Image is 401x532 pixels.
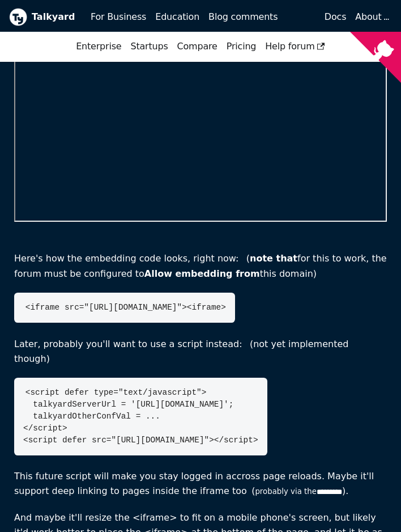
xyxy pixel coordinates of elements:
[204,6,282,28] a: Blog comments
[14,469,387,499] p: This future script will make you stay logged in accross page reloads. Maybe it'll support deep li...
[23,388,258,445] code: <script defer type="text/javascript"> talkyardServerUrl = '[URL][DOMAIN_NAME]'; talkyardOtherConf...
[14,337,387,367] p: Later, probably you'll want to use a script instead: (not yet implemented though)
[9,8,27,26] img: Talkyard logo
[261,36,330,58] a: Help forum
[355,11,387,22] a: About
[255,487,342,496] small: probably via the
[126,36,172,58] a: Startups
[9,8,77,26] a: Talkyard logoTalkyard
[155,11,199,22] span: Education
[25,303,226,312] code: <iframe src="[URL][DOMAIN_NAME]"><iframe>
[282,6,351,28] a: Docs
[325,11,346,22] span: Docs
[208,11,278,22] span: Blog comments
[91,11,146,22] span: For Business
[177,41,217,52] a: Compare
[86,6,151,28] a: For Business
[151,6,204,28] a: Education
[32,10,77,24] b: Talkyard
[144,268,260,279] b: Allow embedding from
[71,36,126,58] a: Enterprise
[265,41,325,52] span: Help forum
[222,36,261,58] a: Pricing
[250,253,297,264] b: note that
[14,251,387,281] p: Here's how the embedding code looks, right now: ( for this to work, the forum must be configured ...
